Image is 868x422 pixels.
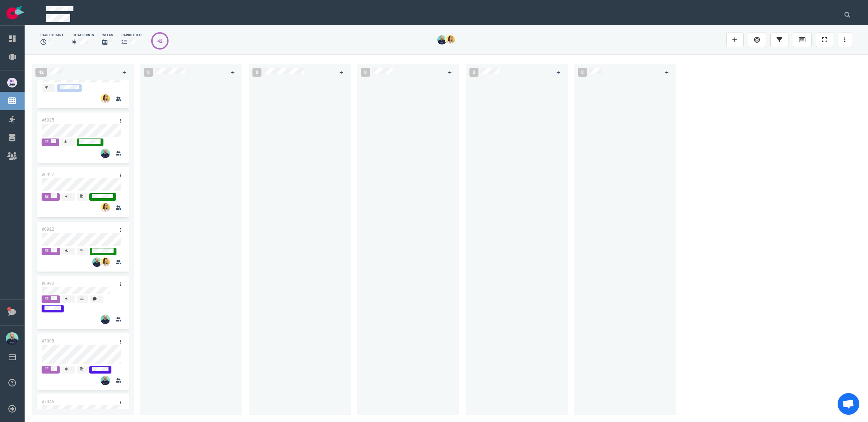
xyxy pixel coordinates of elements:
[252,68,261,77] span: 0
[101,94,110,103] img: 26
[469,68,478,77] span: 0
[72,33,94,38] div: Total Points
[41,33,63,38] div: days to start
[101,315,110,324] img: 26
[578,68,587,77] span: 0
[101,257,110,267] img: 26
[42,281,54,286] a: #6992
[437,35,447,44] img: 26
[144,68,153,77] span: 0
[446,35,455,44] img: 26
[101,376,110,385] img: 26
[101,203,110,212] img: 26
[838,393,859,415] div: Ouvrir le chat
[42,338,54,344] a: #7008
[101,149,110,158] img: 26
[42,172,54,177] a: #6927
[35,68,47,77] span: 42
[102,33,113,38] div: Weeks
[92,257,102,267] img: 26
[361,68,370,77] span: 0
[157,38,162,44] div: 42
[122,33,142,38] div: cards total
[42,118,54,123] a: #6925
[42,399,54,404] a: #7045
[42,227,54,232] a: #6922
